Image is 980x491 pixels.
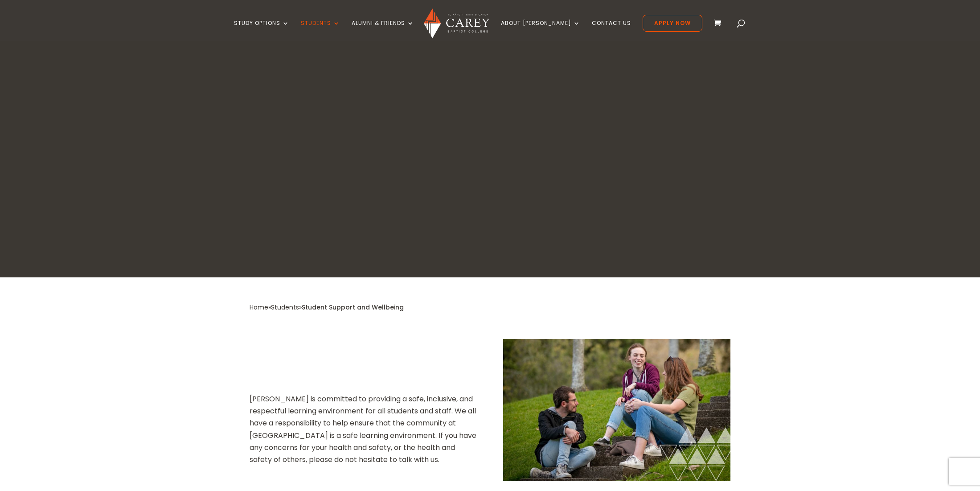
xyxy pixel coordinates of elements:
[234,20,289,41] a: Study Options
[250,303,404,312] span: » »
[301,20,340,41] a: Students
[250,303,268,312] a: Home
[352,20,414,41] a: Alumni & Friends
[503,339,730,481] img: Student Support and Wellbeing
[501,20,580,41] a: About [PERSON_NAME]
[271,303,299,312] a: Students
[250,393,477,466] p: [PERSON_NAME] is committed to providing a safe, inclusive, and respectful learning environment fo...
[643,15,702,32] a: Apply Now
[302,303,404,312] span: Student Support and Wellbeing
[424,8,489,38] img: Carey Baptist College
[592,20,631,41] a: Contact Us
